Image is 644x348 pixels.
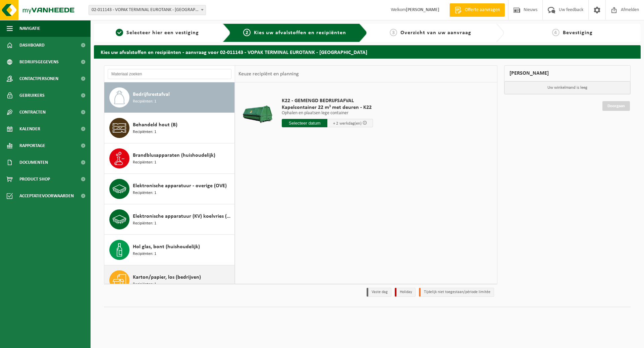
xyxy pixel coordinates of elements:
span: 4 [552,29,559,36]
span: Contracten [19,104,46,121]
span: Offerte aanvragen [463,7,501,13]
span: Karton/papier, los (bedrijven) [133,273,201,281]
span: 3 [390,29,397,36]
span: Bevestiging [563,30,593,36]
div: [PERSON_NAME] [504,65,631,81]
button: Elektronische apparatuur (KV) koelvries (huishoudelijk) Recipiënten: 1 [104,204,235,235]
span: Kapelcontainer 22 m³ met deuren - K22 [282,104,373,111]
span: Hol glas, bont (huishoudelijk) [133,243,200,251]
a: 1Selecteer hier een vestiging [97,29,217,37]
button: Bedrijfsrestafval Recipiënten: 1 [104,82,235,113]
h2: Kies uw afvalstoffen en recipiënten - aanvraag voor 02-011143 - VOPAK TERMINAL EUROTANK - [GEOGRA... [94,45,641,58]
li: Tijdelijk niet toegestaan/période limitée [419,288,494,297]
span: Bedrijfsgegevens [19,54,59,70]
span: Overzicht van uw aanvraag [400,30,471,36]
span: Behandeld hout (B) [133,121,177,129]
strong: [PERSON_NAME] [406,7,439,12]
span: K22 - GEMENGD BEDRIJFSAFVAL [282,97,373,104]
button: Elektronische apparatuur - overige (OVE) Recipiënten: 1 [104,174,235,204]
span: Dashboard [19,37,45,54]
span: Product Shop [19,171,50,188]
span: Rapportage [19,137,45,154]
span: Gebruikers [19,87,45,104]
span: Recipiënten: 1 [133,190,156,196]
span: Recipiënten: 1 [133,98,156,105]
span: Elektronische apparatuur - overige (OVE) [133,182,227,190]
span: Brandblusapparaten (huishoudelijk) [133,151,215,159]
span: Documenten [19,154,48,171]
span: 02-011143 - VOPAK TERMINAL EUROTANK - ANTWERPEN [89,5,206,15]
a: Offerte aanvragen [449,3,505,17]
span: Elektronische apparatuur (KV) koelvries (huishoudelijk) [133,212,233,220]
button: Brandblusapparaten (huishoudelijk) Recipiënten: 1 [104,143,235,174]
span: Navigatie [19,20,40,37]
button: Behandeld hout (B) Recipiënten: 1 [104,113,235,143]
span: Recipiënten: 1 [133,159,156,166]
p: Uw winkelmand is leeg [504,81,631,94]
span: Bedrijfsrestafval [133,90,170,98]
p: Ophalen en plaatsen lege container [282,111,373,116]
span: Kalender [19,121,40,137]
button: Karton/papier, los (bedrijven) Recipiënten: 1 [104,265,235,296]
span: 2 [243,29,251,36]
span: Recipiënten: 1 [133,129,156,135]
span: Selecteer hier een vestiging [126,30,199,36]
input: Materiaal zoeken [108,69,231,79]
li: Holiday [395,288,416,297]
a: Doorgaan [602,101,630,111]
span: Recipiënten: 1 [133,281,156,288]
li: Vaste dag [367,288,391,297]
span: Recipiënten: 1 [133,251,156,257]
button: Hol glas, bont (huishoudelijk) Recipiënten: 1 [104,235,235,265]
span: + 2 werkdag(en) [333,121,362,126]
span: 1 [116,29,123,36]
div: Keuze recipiënt en planning [235,66,302,82]
input: Selecteer datum [282,119,327,127]
span: 02-011143 - VOPAK TERMINAL EUROTANK - ANTWERPEN [89,5,206,15]
span: Kies uw afvalstoffen en recipiënten [254,30,346,36]
span: Contactpersonen [19,70,58,87]
span: Recipiënten: 1 [133,220,156,227]
span: Acceptatievoorwaarden [19,188,74,204]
